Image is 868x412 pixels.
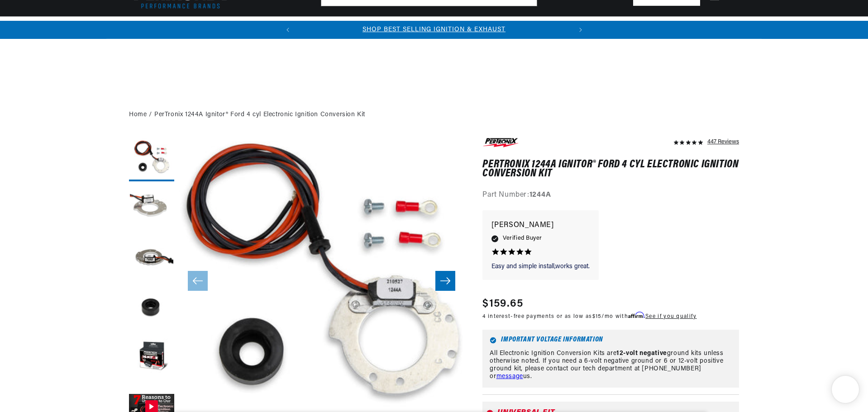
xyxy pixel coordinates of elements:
[503,233,542,243] span: Verified Buyer
[491,262,590,271] p: Easy and simple install,works great.
[444,17,510,38] summary: Battery Products
[592,314,602,319] span: $15
[129,17,202,38] summary: Ignition Conversions
[707,136,739,147] div: 447 Reviews
[628,312,644,318] span: Affirm
[496,373,523,380] a: message
[129,285,174,331] button: Load image 4 in gallery view
[129,236,174,281] button: Load image 3 in gallery view
[279,21,297,39] button: Translation missing: en.sections.announcements.previous_announcement
[435,271,455,291] button: Slide right
[510,17,574,38] summary: Spark Plug Wires
[490,337,732,344] h6: Important Voltage Information
[129,335,174,380] button: Load image 5 in gallery view
[297,25,572,35] div: 1 of 2
[490,350,732,380] p: All Electronic Ignition Conversion Kits are ground kits unless otherwise noted. If you need a 6-v...
[573,17,620,38] summary: Motorcycle
[392,17,444,38] summary: Engine Swaps
[482,312,696,321] p: 4 interest-free payments or as low as /mo with .
[129,186,174,231] button: Load image 2 in gallery view
[277,17,392,38] summary: Headers, Exhausts & Components
[106,21,762,39] slideshow-component: Translation missing: en.sections.announcements.announcement_bar
[154,110,365,120] a: PerTronix 1244A Ignitor® Ford 4 cyl Electronic Ignition Conversion Kit
[645,314,696,319] a: See if you qualify - Learn more about Affirm Financing (opens in modal)
[482,296,523,312] span: $159.65
[482,160,739,179] h1: PerTronix 1244A Ignitor® Ford 4 cyl Electronic Ignition Conversion Kit
[129,136,174,181] button: Load image 1 in gallery view
[684,17,739,38] summary: Product Support
[202,17,277,38] summary: Coils & Distributors
[362,26,506,33] a: SHOP BEST SELLING IGNITION & EXHAUST
[482,189,739,201] div: Part Number:
[529,191,551,199] strong: 1244A
[297,25,572,35] div: Announcement
[129,110,739,120] nav: breadcrumbs
[572,21,590,39] button: Translation missing: en.sections.announcements.next_announcement
[188,271,208,291] button: Slide left
[491,219,590,232] p: [PERSON_NAME]
[616,350,667,357] strong: 12-volt negative
[129,110,147,120] a: Home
